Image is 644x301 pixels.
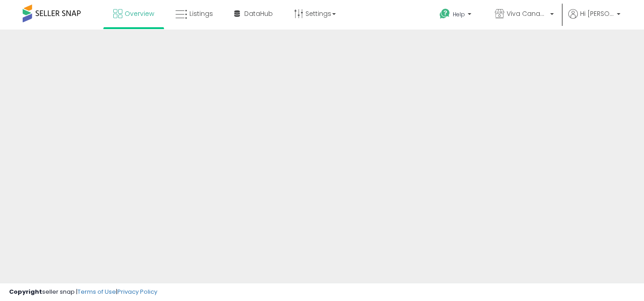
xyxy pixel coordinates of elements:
i: Get Help [439,8,450,20]
div: seller snap | | [9,288,157,296]
a: Terms of Use [77,287,116,296]
span: Viva Canada [507,9,547,18]
a: Help [432,1,480,30]
span: DataHub [244,9,273,18]
span: Hi [PERSON_NAME] [580,9,614,18]
span: Listings [189,9,213,18]
span: Overview [125,9,154,18]
strong: Copyright [9,287,42,296]
a: Hi [PERSON_NAME] [568,9,620,30]
span: Help [453,10,465,18]
a: Privacy Policy [117,287,157,296]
